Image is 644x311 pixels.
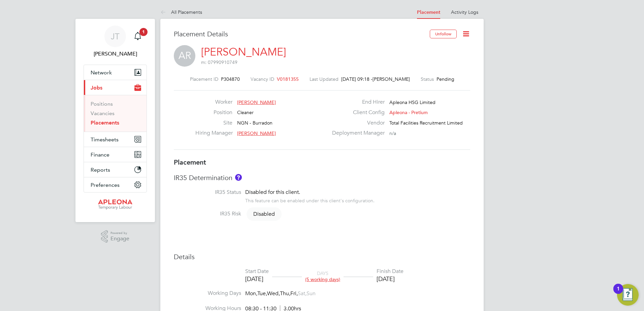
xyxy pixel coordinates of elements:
[110,230,129,236] span: Powered by
[195,109,232,116] label: Position
[84,65,147,80] button: Network
[195,99,232,106] label: Worker
[298,290,307,297] span: Sat,
[328,109,385,116] label: Client Config
[98,199,132,210] img: apleona-logo-retina.png
[377,275,404,283] div: [DATE]
[131,26,144,47] a: 1
[174,158,206,166] b: Placement
[91,110,115,116] a: Vacancies
[101,230,130,243] a: Powered byEngage
[280,290,290,297] span: Thu,
[389,99,436,105] span: Apleona HSG Limited
[245,275,269,283] div: [DATE]
[84,147,147,162] button: Finance
[111,32,120,41] span: JT
[195,119,232,127] label: Site
[91,167,110,173] span: Reports
[617,289,620,298] div: 1
[430,30,457,38] button: Unfollow
[91,84,102,91] span: Jobs
[389,130,396,136] span: n/a
[84,177,147,192] button: Preferences
[174,45,195,67] span: AR
[139,28,148,36] span: 1
[84,199,147,210] a: Go to home page
[195,130,232,137] label: Hiring Manager
[174,189,241,196] label: IR35 Status
[377,268,404,275] div: Finish Date
[245,290,257,297] span: Mon,
[245,196,375,204] div: This feature can be enabled under this client's configuration.
[307,290,316,297] span: Sun
[247,207,282,221] span: Disabled
[237,130,276,136] span: [PERSON_NAME]
[84,26,147,58] a: JT[PERSON_NAME]
[421,76,434,82] label: Status
[91,136,119,143] span: Timesheets
[84,95,147,132] div: Jobs
[160,9,202,15] a: All Placements
[237,120,272,126] span: NGN - Burradon
[328,130,385,137] label: Deployment Manager
[310,76,339,82] label: Last Updated
[257,290,267,297] span: Tue,
[174,290,241,297] label: Working Days
[91,101,113,107] a: Positions
[84,50,147,58] span: Julie Tante
[245,268,269,275] div: Start Date
[341,76,373,82] span: [DATE] 09:18 -
[174,252,470,261] h3: Details
[174,173,470,182] h3: IR35 Determination
[437,76,454,82] span: Pending
[290,290,298,297] span: Fri,
[235,174,242,181] button: About IR35
[84,80,147,95] button: Jobs
[267,290,280,297] span: Wed,
[84,132,147,147] button: Timesheets
[251,76,274,82] label: Vacancy ID
[389,120,463,126] span: Total Facilities Recruitment Limited
[221,76,240,82] span: P304870
[190,76,218,82] label: Placement ID
[328,119,385,127] label: Vendor
[302,270,344,282] div: DAYS
[91,69,112,76] span: Network
[174,210,241,217] label: IR35 Risk
[174,30,425,38] h3: Placement Details
[84,162,147,177] button: Reports
[305,276,340,282] span: (5 working days)
[389,109,428,115] span: Apleona - Pretium
[417,9,440,15] a: Placement
[237,109,254,115] span: Cleaner
[328,99,385,106] label: End Hirer
[91,119,119,126] a: Placements
[245,189,300,196] span: Disabled for this client.
[75,19,155,222] nav: Main navigation
[110,236,129,242] span: Engage
[237,99,276,105] span: [PERSON_NAME]
[201,59,237,65] span: m: 07990910749
[277,76,299,82] span: V0181355
[373,76,410,82] span: [PERSON_NAME]
[617,284,639,306] button: Open Resource Center, 1 new notification
[451,9,478,15] a: Activity Logs
[91,182,120,188] span: Preferences
[201,45,286,59] a: [PERSON_NAME]
[91,151,109,158] span: Finance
